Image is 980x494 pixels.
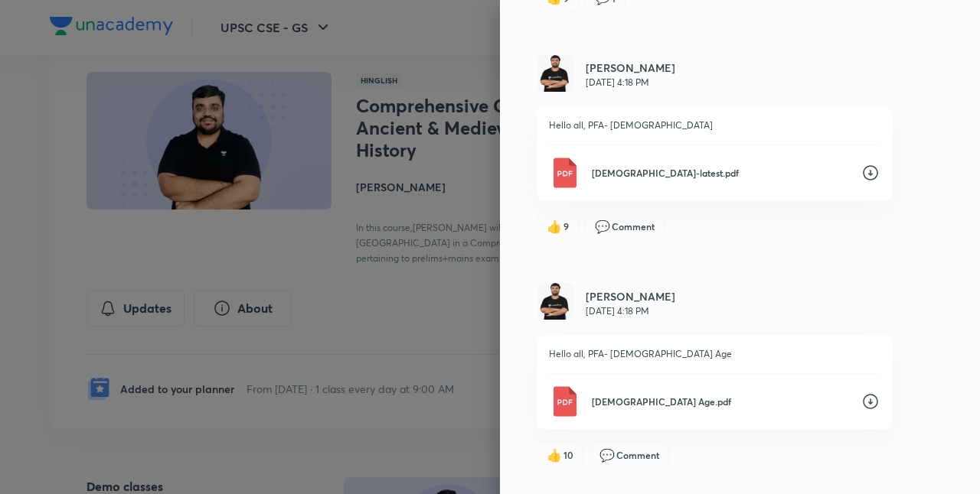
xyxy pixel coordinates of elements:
p: Hello all, PFA- [DEMOGRAPHIC_DATA] [549,119,880,132]
p: Hello all, PFA- [DEMOGRAPHIC_DATA] Age [549,347,880,361]
p: [DEMOGRAPHIC_DATA]-latest.pdf [592,166,849,180]
img: Avatar [537,283,573,320]
span: comment [599,448,615,462]
img: Pdf [549,158,580,188]
p: [DEMOGRAPHIC_DATA] Age.pdf [592,395,849,408]
h6: [PERSON_NAME] [586,60,675,76]
p: [DATE] 4:18 PM [586,304,675,318]
span: Comment [616,448,659,462]
img: Avatar [537,55,573,92]
span: 10 [563,448,573,462]
span: 9 [563,219,569,233]
h6: [PERSON_NAME] [586,288,675,304]
img: Pdf [549,386,580,417]
span: comment [595,219,610,233]
span: like [547,448,562,462]
p: [DATE] 4:18 PM [586,76,675,89]
span: Comment [612,219,655,233]
span: like [547,219,562,233]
